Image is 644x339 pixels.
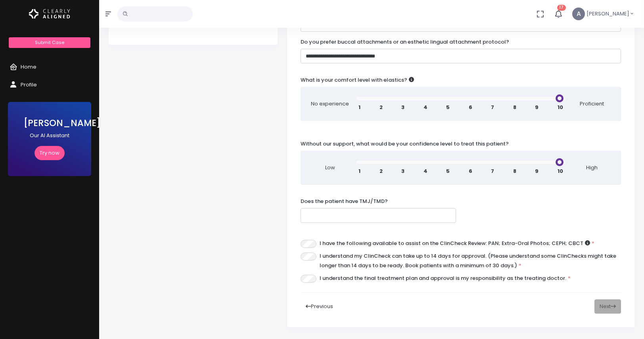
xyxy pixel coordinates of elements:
label: Do you prefer buccal attachments or an esthetic lingual attachment protocol? [301,38,509,46]
span: Submit Case [35,39,64,46]
p: Our AI Assistant [24,132,75,140]
span: 3 [401,167,404,175]
span: High [572,164,611,172]
label: Does the patient have TMJ/TMD? [301,197,388,205]
label: I have the following available to assist on the ClinCheck Review: PAN; Extra-Oral Photos; CEPH; CBCT [320,239,594,248]
span: 2 [379,103,383,111]
span: 8 [513,103,516,111]
span: 4 [424,167,427,175]
span: 9 [535,167,539,175]
span: 3 [401,103,404,111]
span: 10 [558,103,563,111]
label: Without our support, what would be your confidence level to treat this patient? [301,140,509,148]
span: [PERSON_NAME] [586,10,629,18]
span: Profile [21,81,37,88]
h3: [PERSON_NAME] [24,118,75,128]
span: 6 [469,167,472,175]
span: 2 [379,167,383,175]
span: 10 [558,167,563,175]
label: I understand my ClinCheck can take up to 14 days for approval. (Please understand some ClinChecks... [320,251,621,270]
span: 17 [557,5,566,11]
a: Try now [34,146,65,161]
span: No experience [310,100,350,108]
span: A [572,8,585,20]
img: Logo Horizontal [29,6,70,22]
span: 7 [491,103,494,111]
span: Proficient [572,100,611,108]
span: 1 [358,167,360,175]
span: 8 [513,167,516,175]
span: 7 [491,167,494,175]
label: I understand the final treatment plan and approval is my responsibility as the treating doctor. [320,274,571,283]
label: What is your comfort level with elastics? [301,76,414,84]
span: 4 [424,103,427,111]
span: 5 [446,103,450,111]
a: Submit Case [9,37,90,48]
span: 6 [469,103,472,111]
span: Home [21,63,36,71]
span: Low [310,164,350,172]
span: 9 [535,103,539,111]
span: 1 [358,103,360,111]
button: Previous [301,299,338,314]
span: 5 [446,167,450,175]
